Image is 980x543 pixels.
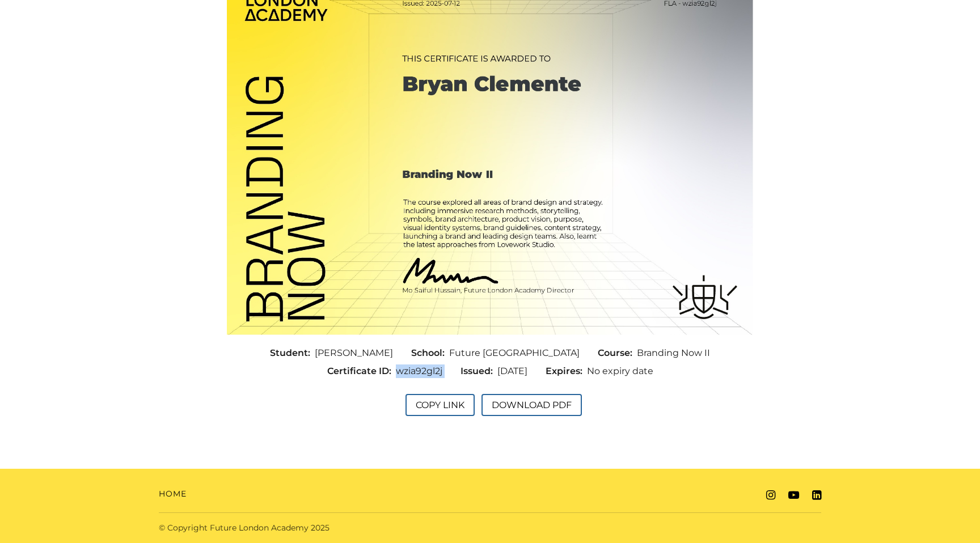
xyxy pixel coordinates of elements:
button: Download PDF [481,394,582,416]
span: No expiry date [587,364,653,378]
span: School: [411,346,449,360]
span: Certificate ID: [327,364,396,378]
span: Branding Now II [637,346,710,360]
button: Copy Link [405,394,475,416]
span: wzia92gl2j [396,364,442,378]
span: Issued: [461,364,497,378]
a: Home [159,488,187,500]
span: Future [GEOGRAPHIC_DATA] [449,346,580,360]
span: [DATE] [497,364,527,378]
span: Student: [270,346,315,360]
span: Expires: [546,364,587,378]
span: [PERSON_NAME] [315,346,393,360]
span: Course: [598,346,637,360]
div: © Copyright Future London Academy 2025 [150,522,490,534]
